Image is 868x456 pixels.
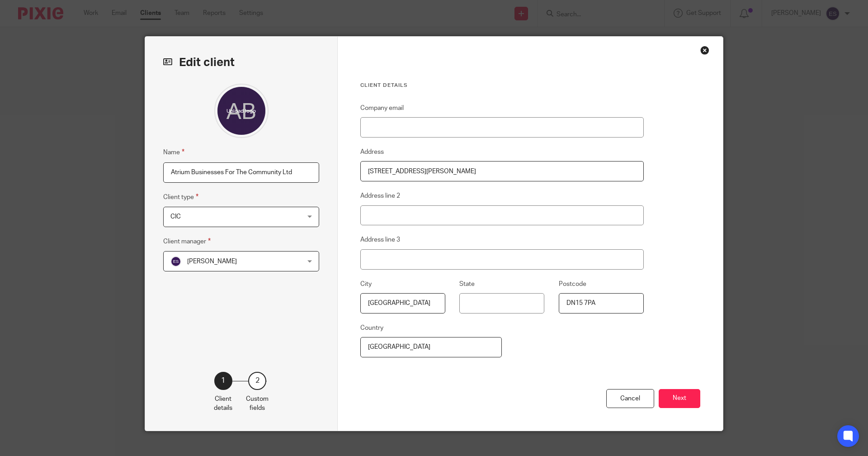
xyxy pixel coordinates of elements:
[187,258,237,265] span: [PERSON_NAME]
[214,372,232,390] div: 1
[170,256,181,267] img: svg%3E
[360,280,372,289] label: City
[246,394,269,413] p: Custom fields
[163,236,211,247] label: Client manager
[559,280,586,289] label: Postcode
[360,82,644,89] h3: Client details
[248,372,266,390] div: 2
[163,192,198,202] label: Client type
[170,214,181,220] span: CIC
[360,104,404,113] label: Company email
[163,147,184,157] label: Name
[360,191,400,200] label: Address line 2
[459,280,475,289] label: State
[214,394,232,413] p: Client details
[700,46,709,55] div: Close this dialog window
[659,389,700,408] button: Next
[360,323,383,332] label: Country
[360,147,384,157] label: Address
[606,389,654,408] div: Cancel
[163,55,319,70] h2: Edit client
[360,235,400,244] label: Address line 3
